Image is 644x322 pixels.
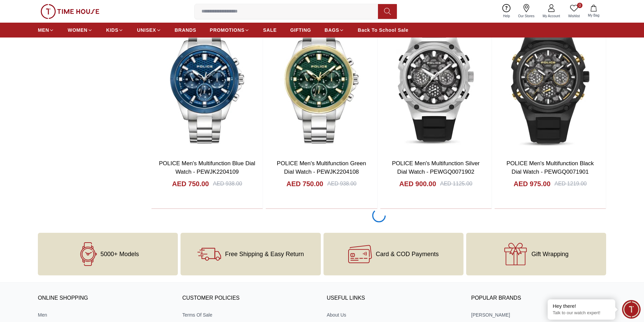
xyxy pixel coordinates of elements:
img: POLICE Men's Multifunction Silver Dial Watch - PEWGQ0071902 [380,8,492,154]
a: [PERSON_NAME] [471,312,606,318]
div: AED 1219.00 [554,180,587,188]
a: Terms Of Sale [182,312,317,318]
a: MEN [38,24,54,36]
a: POLICE Men's Multifunction Blue Dial Watch - PEWJK2204109 [159,160,255,175]
span: UNISEX [137,27,156,33]
div: AED 938.00 [327,180,356,188]
h4: AED 900.00 [399,179,436,189]
span: Back To School Sale [358,27,408,33]
span: Our Stores [516,14,537,19]
span: GIFTING [290,27,311,33]
span: 5000+ Models [100,251,139,257]
a: POLICE Men's Multifunction Black Dial Watch - PEWGQ0071901 [506,160,594,175]
a: SALE [263,24,277,36]
span: Card & COD Payments [376,251,439,257]
span: 0 [577,3,582,8]
button: My Bag [584,3,603,19]
a: GIFTING [290,24,311,36]
span: MEN [38,27,49,33]
a: POLICE Men's Multifunction Green Dial Watch - PEWJK2204108 [277,160,366,175]
p: Talk to our watch expert! [553,310,610,316]
span: Gift Wrapping [531,251,569,257]
div: AED 938.00 [213,180,242,188]
div: Chat Widget [622,300,641,319]
span: PROMOTIONS [210,27,245,33]
h3: ONLINE SHOPPING [38,293,173,303]
a: 0Wishlist [564,3,584,20]
h3: CUSTOMER POLICIES [182,293,317,303]
img: POLICE Men's Multifunction Black Dial Watch - PEWGQ0071901 [495,8,606,154]
span: KIDS [106,27,118,33]
h4: AED 975.00 [514,179,550,189]
a: KIDS [106,24,123,36]
a: Our Stores [514,3,539,20]
span: My Bag [585,13,602,18]
a: Men [38,312,173,318]
span: BRANDS [175,27,196,33]
a: BAGS [325,24,344,36]
a: Back To School Sale [358,24,408,36]
span: Wishlist [566,14,582,19]
a: POLICE Men's Multifunction Silver Dial Watch - PEWGQ0071902 [392,160,479,175]
span: WOMEN [68,27,88,33]
img: POLICE Men's Multifunction Blue Dial Watch - PEWJK2204109 [151,8,263,154]
h4: AED 750.00 [286,179,323,189]
h4: AED 750.00 [172,179,209,189]
span: Free Shipping & Easy Return [225,251,304,257]
span: SALE [263,27,277,33]
div: Hey there! [553,303,610,309]
a: UNISEX [137,24,161,36]
span: My Account [540,14,563,19]
img: ... [41,4,99,19]
img: POLICE Men's Multifunction Green Dial Watch - PEWJK2204108 [266,8,377,154]
h3: Popular Brands [471,293,606,303]
h3: USEFUL LINKS [327,293,462,303]
span: Help [500,14,513,19]
a: PROMOTIONS [210,24,250,36]
span: BAGS [325,27,339,33]
a: About Us [327,312,462,318]
a: BRANDS [175,24,196,36]
div: AED 1125.00 [440,180,472,188]
a: WOMEN [68,24,93,36]
a: Help [499,3,514,20]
